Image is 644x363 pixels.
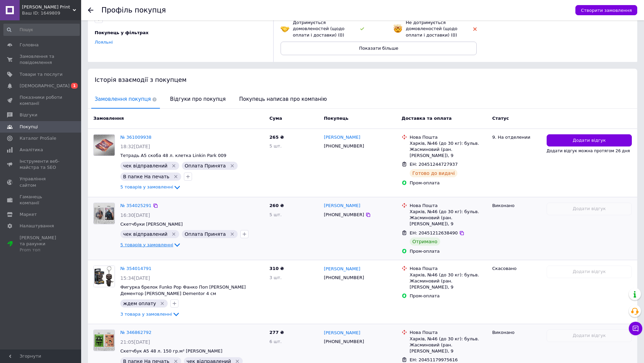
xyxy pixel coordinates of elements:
img: Фото товару [94,203,115,224]
span: Відгуки [20,112,37,118]
span: чек відправлений [123,163,167,168]
img: rating-tag-type [360,27,364,30]
img: rating-tag-type [473,27,477,31]
span: 21:05[DATE] [120,339,150,345]
span: Покупець написав про компанію [236,91,330,108]
a: 5 товарів у замовленні [120,242,181,247]
span: Покупці [20,124,38,130]
img: Фото товару [94,266,115,287]
svg: Видалити мітку [160,301,165,306]
div: Отримано [410,237,440,246]
a: Фото товару [93,330,115,351]
span: Створити замовлення [581,8,632,13]
span: ЕН: 20451244727937 [410,162,458,167]
svg: Видалити мітку [173,174,178,179]
span: Головна [20,42,39,48]
span: Cума [269,116,282,121]
span: 3 шт. [269,275,282,280]
span: Додати відгук [573,137,606,144]
span: Налаштування [20,223,54,229]
svg: Видалити мітку [171,163,176,168]
span: 3 товара у замовленні [120,312,172,317]
span: Управління сайтом [20,176,63,188]
span: Доставка та оплата [402,116,452,121]
span: 5 шт. [269,143,282,149]
div: Пром-оплата [410,293,487,299]
div: Харків, №46 (до 30 кг): бульв. Жасминовий (ран. [PERSON_NAME]), 9 [410,140,487,159]
span: 5 товарів у замовленні [120,242,173,247]
span: Фигурка брелок Funko Pop Фанко Поп [PERSON_NAME] Дементор [PERSON_NAME] Dementor 4 см [120,285,246,296]
span: ЕН: 20451179975616 [410,357,458,362]
span: Маркет [20,211,37,218]
a: Фото товару [93,203,115,224]
img: emoji [393,24,402,33]
div: Ваш ID: 1649809 [22,10,81,16]
span: ждем оплату [123,301,156,306]
a: № 354025291 [120,203,151,208]
div: Готово до видачі [410,169,458,177]
a: Тетрадь А5 скоба 48 л. клетка Linkin Park 009 [120,153,226,158]
span: 1 [71,83,78,89]
svg: Видалити мітку [230,231,235,237]
div: Пром-оплата [410,180,487,186]
div: Нова Пошта [410,203,487,209]
a: № 354014791 [120,266,151,271]
div: Нова Пошта [410,134,487,140]
span: [PERSON_NAME] та рахунки [20,235,63,253]
a: [PERSON_NAME] [324,266,360,272]
a: Лояльні [95,40,113,45]
span: ЕН: 20451212638490 [410,230,458,235]
div: 9. На отделении [492,134,541,140]
span: Аналітика [20,147,43,153]
div: [PHONE_NUMBER] [323,273,365,282]
span: чек відправлений [123,231,167,237]
span: 16:30[DATE] [120,212,150,218]
a: Скетчбуки [PERSON_NAME] [120,222,183,227]
a: Скетчбук А5 48 л. 150 гр.м² [PERSON_NAME] [120,348,222,354]
span: Гаманець компанії [20,194,63,206]
div: Харків, №46 (до 30 кг): бульв. Жасминовий (ран. [PERSON_NAME]), 9 [410,209,487,227]
div: Виконано [492,203,541,209]
span: 265 ₴ [269,135,284,140]
span: 6 шт. [269,339,282,344]
span: Ramires Print [22,4,73,10]
span: В папке На печать [123,174,169,179]
a: [PERSON_NAME] [324,203,360,209]
a: № 361009938 [120,135,151,140]
button: Додати відгук [547,134,632,147]
a: № 346862792 [120,330,151,335]
div: Виконано [492,330,541,336]
img: Фото товару [94,330,115,351]
span: Не дотримується домовленостей (щодо оплати і доставки) (0) [406,20,457,37]
span: Замовлення та повідомлення [20,53,63,66]
div: Нова Пошта [410,330,487,336]
span: Оплата Принята [185,231,226,237]
span: Товари та послуги [20,71,63,77]
svg: Видалити мітку [171,231,176,237]
span: 277 ₴ [269,330,284,335]
div: Скасовано [492,266,541,272]
button: Створити замовлення [575,5,637,15]
a: Фото товару [93,134,115,156]
button: Чат з покупцем [629,322,642,335]
div: [PHONE_NUMBER] [323,337,365,346]
span: Статус [492,116,509,121]
input: Пошук [3,24,80,36]
div: [PHONE_NUMBER] [323,210,365,219]
div: Повернутися назад [88,7,93,13]
span: Дотримується домовленостей (щодо оплати і доставки) (0) [293,20,344,37]
span: Історія взаємодії з покупцем [95,76,187,83]
a: [PERSON_NAME] [324,134,360,141]
a: [PERSON_NAME] [324,330,360,336]
span: Оплата Принята [185,163,226,168]
a: 5 товарів у замовленні [120,184,181,189]
span: 18:32[DATE] [120,144,150,149]
span: Каталог ProSale [20,135,56,141]
div: Нова Пошта [410,266,487,272]
span: [DEMOGRAPHIC_DATA] [20,83,70,89]
div: Харків, №46 (до 30 кг): бульв. Жасминовий (ран. [PERSON_NAME]), 9 [410,272,487,291]
svg: Видалити мітку [230,163,235,168]
span: Замовлення [93,116,124,121]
